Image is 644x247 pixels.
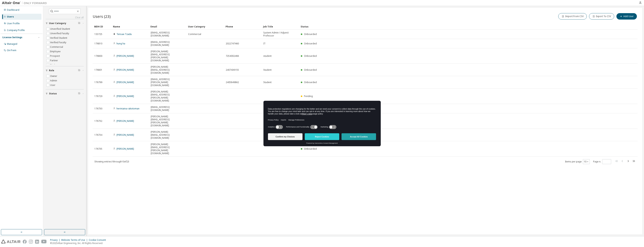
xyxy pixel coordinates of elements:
[263,42,266,45] span: IT
[117,147,134,150] a: [PERSON_NAME]
[94,81,102,84] span: 176799
[301,23,615,30] div: Status
[2,1,49,5] img: Altair One
[94,120,102,123] span: 176732
[263,68,272,71] span: Student
[50,31,70,36] label: Unverified Faculty
[50,74,58,78] label: Owner
[50,78,58,83] label: Admin
[50,36,68,40] label: Verified Student
[558,13,587,20] button: Import From CSV
[188,23,223,30] div: User Category
[304,147,317,150] span: Onboarded
[50,27,71,31] label: Unverified Student
[565,159,590,164] span: Items per page
[94,68,102,71] span: 176801
[117,133,134,136] a: [PERSON_NAME]
[50,83,56,87] label: User
[117,42,125,45] a: hung ha
[188,33,201,36] span: Commercial
[50,58,59,63] label: Partner
[263,31,297,37] span: System Admin / Adjunct Professor
[7,42,17,45] div: Managed
[89,239,108,242] div: Cookie Consent
[94,95,102,98] span: 176729
[94,42,102,45] span: 176810
[151,90,185,102] span: [PERSON_NAME][EMAIL_ADDRESS][PERSON_NAME][DOMAIN_NAME]
[46,19,84,27] button: User Category
[151,130,185,139] span: [PERSON_NAME][EMAIL_ADDRESS][DOMAIN_NAME]
[50,45,64,49] label: Commercial
[150,23,185,30] div: Email
[304,81,317,84] span: Onboarded
[117,107,139,110] a: heriniaina rakotoman
[78,92,80,95] span: Clear filter
[151,115,185,127] span: [PERSON_NAME][EMAIL_ADDRESS][PERSON_NAME][DOMAIN_NAME]
[117,81,134,84] a: [PERSON_NAME]
[584,160,589,163] button: 10
[593,159,611,164] span: Page n.
[93,14,111,19] span: Users (23)
[151,41,185,47] span: [EMAIL_ADDRESS][DOMAIN_NAME]
[117,54,134,58] a: [PERSON_NAME]
[151,65,185,74] span: [PERSON_NAME][EMAIL_ADDRESS][DOMAIN_NAME]
[304,95,313,98] span: Pending
[117,33,132,36] a: Tensae Tzadu
[304,54,317,58] span: Onboarded
[78,22,80,25] span: Clear filter
[94,107,102,110] span: 176730
[226,81,239,84] span: 2405849862
[94,23,110,30] div: MDH ID
[94,147,102,150] span: 176735
[263,81,272,84] span: Student
[1,240,20,244] img: altair_logo.svg
[151,143,185,155] span: [PERSON_NAME][EMAIL_ADDRESS][PERSON_NAME][DOMAIN_NAME]
[94,160,129,163] span: Showing entries 1 through 10 of 23
[46,16,84,19] a: Clear all
[7,15,14,18] div: Users
[61,239,89,242] div: Website Terms of Use
[117,119,134,123] a: [PERSON_NAME]
[23,240,27,244] img: facebook.svg
[117,95,134,98] a: [PERSON_NAME]
[2,36,22,39] div: License Settings
[151,106,185,112] span: [EMAIL_ADDRESS][DOMAIN_NAME]
[94,33,102,36] span: 133725
[50,40,67,45] label: Verified Faculty
[263,55,272,58] span: student
[113,23,147,30] div: Name
[50,239,61,242] div: Privacy
[7,8,19,11] div: Dashboard
[304,33,317,36] span: Onboarded
[151,78,185,87] span: [EMAIL_ADDRESS][PERSON_NAME][DOMAIN_NAME]
[49,92,57,95] span: Status
[117,68,134,71] a: [PERSON_NAME]
[226,68,239,71] span: 2407436155
[94,55,102,58] span: 176800
[50,49,61,54] label: Employee
[49,69,54,72] span: Role
[226,42,239,45] span: 2022747460
[50,63,56,67] label: Trial
[46,66,84,75] button: Role
[46,89,84,98] button: Status
[41,240,47,244] img: youtube.svg
[304,68,317,71] span: Onboarded
[304,42,317,45] span: Onboarded
[7,29,25,32] div: Company Profile
[226,23,260,30] div: Phone
[35,240,39,244] img: linkedin.svg
[616,13,637,20] button: Add User
[7,49,16,52] div: On Prem
[49,22,66,25] span: User Category
[589,13,614,20] button: Export To CSV
[151,31,185,37] span: [EMAIL_ADDRESS][DOMAIN_NAME]
[50,242,108,245] p: © 2025 Altair Engineering, Inc. All Rights Reserved.
[263,23,298,30] div: Job Title
[151,50,185,62] span: [PERSON_NAME][EMAIL_ADDRESS][PERSON_NAME][DOMAIN_NAME]
[7,22,20,25] div: User Profile
[29,240,33,244] img: instagram.svg
[78,69,80,72] span: Clear filter
[226,55,239,58] span: 7254002466
[94,133,102,136] span: 176734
